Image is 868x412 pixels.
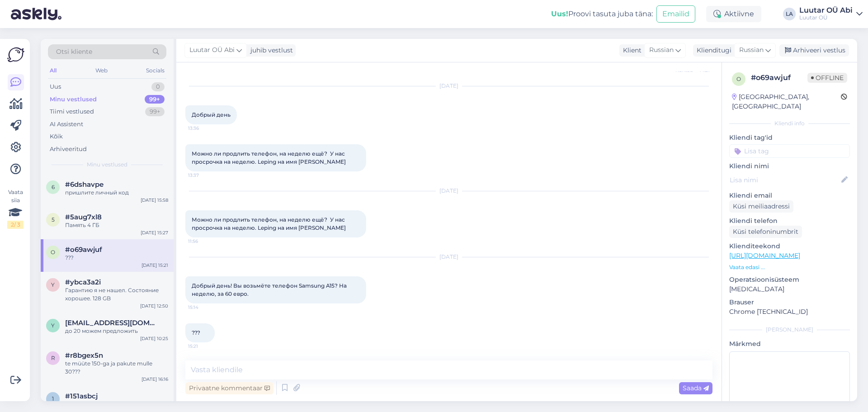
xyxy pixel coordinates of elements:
div: пришлите личный код [65,189,168,197]
span: 15:21 [188,343,222,350]
button: Emailid [656,5,695,23]
div: # o69awjuf [751,72,807,83]
div: 0 [151,82,165,91]
input: Lisa tag [729,144,850,158]
div: te müüte 150-ga ja pakute mulle 30??? [65,360,168,376]
span: yuliias@internet.ru [65,319,159,327]
span: 5 [52,216,55,223]
span: 6 [52,184,55,190]
p: Kliendi tag'id [729,133,850,142]
div: Klienditugi [693,46,731,55]
p: Kliendi nimi [729,161,850,171]
div: 99+ [145,95,165,104]
div: Luutar OÜ [799,14,853,21]
div: Web [94,65,109,76]
span: #6dshavpe [65,180,104,189]
div: [DATE] 16:16 [142,376,168,383]
div: Arhiveeritud [50,145,87,154]
div: AI Assistent [50,120,83,129]
span: r [51,355,55,361]
div: Tiimi vestlused [50,107,94,116]
span: 11:56 [188,238,222,245]
div: Arhiveeri vestlus [779,44,849,57]
div: [DATE] 15:21 [142,262,168,269]
span: 13:37 [188,172,222,179]
div: Küsi meiliaadressi [729,200,793,213]
span: #ybca3a2i [65,278,101,286]
div: [DATE] 10:25 [140,335,168,342]
p: Kliendi telefon [729,216,850,226]
span: o [51,249,55,256]
span: Russian [649,45,674,55]
span: Добрый день [192,111,231,118]
p: Operatsioonisüsteem [729,275,850,284]
div: ??? [65,254,168,262]
div: 99+ [145,107,165,116]
span: ??? [192,329,200,336]
b: Uus! [551,9,568,18]
span: 15:14 [188,304,222,311]
div: Uus [50,82,61,91]
a: Luutar OÜ AbiLuutar OÜ [799,7,863,21]
span: Otsi kliente [56,47,92,57]
span: Luutar OÜ Abi [189,45,235,55]
div: [DATE] 12:50 [140,303,168,309]
p: Chrome [TECHNICAL_ID] [729,307,850,317]
div: [DATE] [185,187,712,195]
div: Aktiivne [706,6,761,22]
div: 2 / 3 [7,221,24,229]
div: LA [783,8,796,20]
div: Küsi telefoninumbrit [729,226,802,238]
span: 1 [52,395,54,402]
span: #r8bgex5n [65,351,103,360]
span: #5aug7xl8 [65,213,102,221]
div: Proovi tasuta juba täna: [551,9,653,19]
img: Askly Logo [7,46,24,63]
div: Kliendi info [729,119,850,128]
div: Kõik [50,132,63,141]
span: #151asbcj [65,392,98,400]
input: Lisa nimi [730,175,840,185]
div: Privaatne kommentaar [185,382,274,394]
span: y [51,281,55,288]
a: [URL][DOMAIN_NAME] [729,251,800,260]
div: Память 4 ГБ [65,221,168,229]
p: Märkmed [729,339,850,349]
div: All [48,65,58,76]
div: Vaata siia [7,188,24,229]
p: [MEDICAL_DATA] [729,284,850,294]
div: Minu vestlused [50,95,97,104]
div: [DATE] 15:27 [141,229,168,236]
div: [DATE] 15:58 [141,197,168,204]
div: [PERSON_NAME] [729,326,850,334]
div: Klient [619,46,642,55]
div: [DATE] [185,253,712,261]
span: Можно ли продлить телефон, на неделю ещё? У нас просрочка на неделю. Leping на имя [PERSON_NAME] [192,150,346,165]
span: Minu vestlused [87,161,127,169]
span: Можно ли продлить телефон, на неделю ещё? У нас просрочка на неделю. Leping на имя [PERSON_NAME] [192,216,346,231]
span: y [51,322,55,329]
p: Brauser [729,298,850,307]
div: [DATE] [185,82,712,90]
div: Гарантию я не нашел. Состояние хорошее. 128 GB [65,286,168,303]
p: Klienditeekond [729,242,850,251]
p: Kliendi email [729,191,850,200]
div: [GEOGRAPHIC_DATA], [GEOGRAPHIC_DATA] [732,92,841,111]
span: Russian [739,45,764,55]
div: Socials [144,65,166,76]
span: Добрый день! Вы возьмёте телефон Samsung A15? На неделю, за 60 евро. [192,282,348,297]
span: Offline [807,73,847,83]
div: до 20 можем предложить [65,327,168,335]
span: o [736,76,741,82]
span: Saada [683,384,709,392]
div: Luutar OÜ Abi [799,7,853,14]
div: juhib vestlust [247,46,293,55]
p: Vaata edasi ... [729,263,850,271]
span: 13:36 [188,125,222,132]
span: #o69awjuf [65,246,102,254]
